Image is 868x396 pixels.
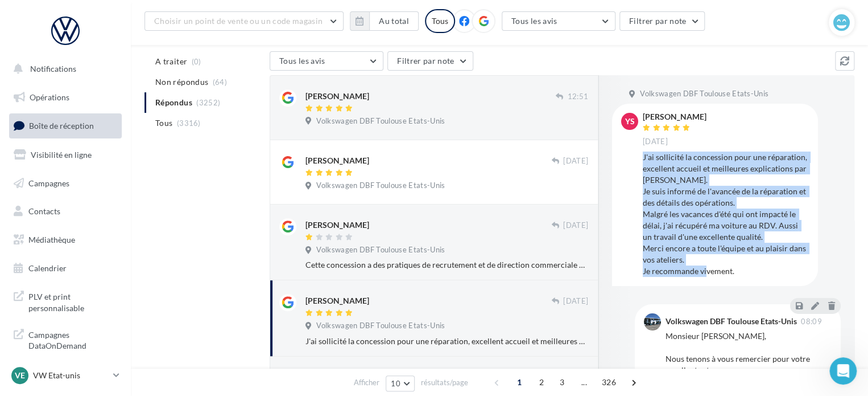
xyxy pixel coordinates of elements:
div: [PERSON_NAME] [305,91,369,102]
span: 10 [391,379,400,388]
a: VE VW Etat-unis [9,365,122,386]
span: Volkswagen DBF Toulouse Etats-Unis [316,116,445,126]
span: Volkswagen DBF Toulouse Etats-Unis [316,181,445,191]
span: Visibilité en ligne [31,150,92,160]
span: Tous les avis [511,16,557,26]
span: Volkswagen DBF Toulouse Etats-Unis [316,321,445,331]
span: (0) [192,57,201,66]
a: Campagnes [7,172,124,195]
span: ... [575,373,593,391]
span: Volkswagen DBF Toulouse Etats-Unis [640,89,768,99]
div: [PERSON_NAME] [305,155,369,166]
span: A traiter [155,56,187,67]
span: 2 [532,373,551,391]
button: Au total [369,11,419,31]
button: Choisir un point de vente ou un code magasin [144,11,344,31]
a: Boîte de réception [7,113,124,138]
span: Opérations [30,92,69,102]
span: Tous les avis [279,56,325,66]
button: Tous les avis [270,51,383,71]
div: Cette concession a des pratiques de recrutement et de direction commerciale déplorable. Je pense ... [305,259,588,271]
span: Notifications [30,64,76,74]
span: 1 [510,373,528,391]
div: J'ai sollicité la concession pour une réparation, excellent accueil et meilleures explications pa... [305,336,588,347]
div: [PERSON_NAME] [305,295,369,307]
button: 10 [386,375,415,391]
button: Notifications [7,57,119,81]
span: Volkswagen DBF Toulouse Etats-Unis [316,245,445,255]
a: Contacts [7,199,124,223]
span: [DATE] [563,221,588,231]
span: Ys [625,116,635,127]
button: Filtrer par note [619,11,705,31]
div: Tous [425,9,455,33]
span: [DATE] [563,296,588,307]
div: J'ai sollicité la concession pour une réparation, excellent accueil et meilleures explications pa... [643,152,809,277]
span: (64) [213,77,227,87]
span: Contacts [28,206,60,216]
span: 3 [553,373,571,391]
span: Choisir un point de vente ou un code magasin [154,16,323,26]
button: Filtrer par note [387,51,473,71]
span: 12:51 [567,92,588,102]
span: 08:09 [801,318,822,325]
span: Médiathèque [28,235,75,244]
iframe: Intercom live chat [829,357,857,385]
a: Médiathèque [7,228,124,252]
div: [PERSON_NAME] [643,113,706,121]
span: Boîte de réception [29,121,94,130]
a: Opérations [7,85,124,109]
span: [DATE] [563,156,588,166]
span: Calendrier [28,263,67,273]
a: PLV et print personnalisable [7,284,124,318]
a: Calendrier [7,256,124,280]
span: Tous [155,117,172,129]
button: Au total [350,11,419,31]
a: Visibilité en ligne [7,143,124,167]
button: Tous les avis [502,11,615,31]
span: [DATE] [643,137,668,147]
a: Campagnes DataOnDemand [7,322,124,356]
span: VE [15,370,25,381]
span: Campagnes DataOnDemand [28,327,117,352]
span: Afficher [354,377,379,388]
span: Campagnes [28,178,69,187]
span: Non répondus [155,76,208,88]
span: 326 [597,373,621,391]
span: (3316) [177,119,201,128]
div: [PERSON_NAME] [305,219,369,231]
p: VW Etat-unis [33,370,109,381]
span: PLV et print personnalisable [28,289,117,313]
div: Volkswagen DBF Toulouse Etats-Unis [666,317,797,325]
span: résultats/page [421,377,468,388]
